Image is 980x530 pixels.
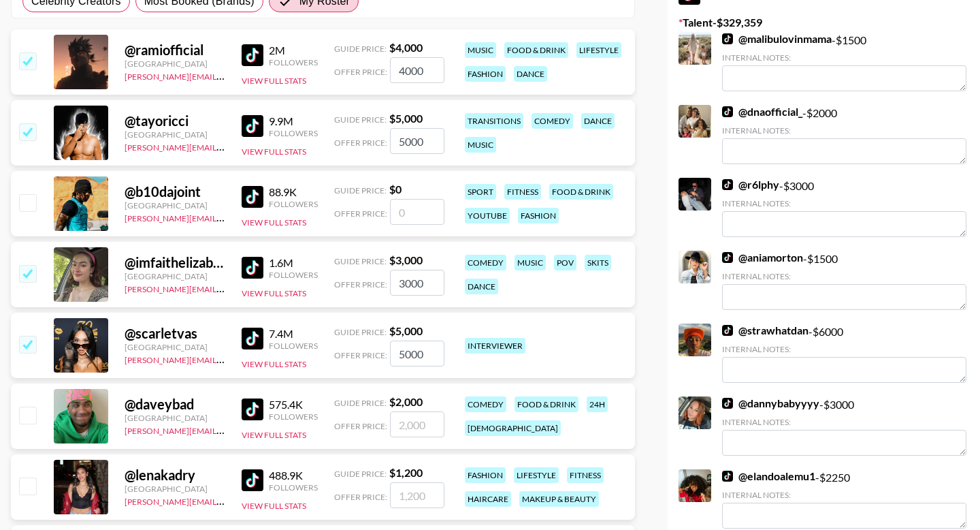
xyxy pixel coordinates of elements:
div: - $ 3000 [722,178,966,237]
img: TikTok [242,257,263,279]
div: - $ 2250 [722,469,966,529]
span: Offer Price: [334,421,387,431]
div: Internal Notes: [722,417,966,427]
span: Offer Price: [334,208,387,219]
div: 7.4M [269,327,318,341]
div: comedy [532,113,573,129]
span: Guide Price: [334,256,387,266]
div: music [465,137,496,153]
a: [PERSON_NAME][EMAIL_ADDRESS][DOMAIN_NAME] [125,352,326,365]
button: View Full Stats [242,76,306,86]
a: [PERSON_NAME][EMAIL_ADDRESS][DOMAIN_NAME] [125,140,326,153]
img: TikTok [722,33,733,44]
div: - $ 2000 [722,105,966,164]
div: Followers [269,128,318,138]
input: 1,200 [390,482,444,508]
img: TikTok [722,398,733,409]
div: - $ 6000 [722,324,966,383]
span: Offer Price: [334,492,387,502]
strong: $ 5,000 [389,324,423,337]
div: 88.9K [269,185,318,199]
div: - $ 3000 [722,396,966,456]
button: View Full Stats [242,146,306,157]
div: 2M [269,44,318,57]
a: @dannybabyyyy [722,396,819,410]
a: [PERSON_NAME][EMAIL_ADDRESS][DOMAIN_NAME] [125,281,326,294]
input: 5,000 [390,128,444,154]
div: [GEOGRAPHIC_DATA] [125,413,225,423]
div: Internal Notes: [722,490,966,500]
img: TikTok [722,179,733,190]
div: 575.4K [269,398,318,411]
div: interviewer [465,338,525,354]
div: [GEOGRAPHIC_DATA] [125,59,225,69]
img: TikTok [242,399,263,420]
img: TikTok [722,471,733,482]
strong: $ 0 [389,183,402,196]
a: @aniamorton [722,251,803,264]
div: 1.6M [269,256,318,270]
div: Followers [269,57,318,67]
input: 5,000 [390,341,444,367]
div: [GEOGRAPHIC_DATA] [125,484,225,494]
button: View Full Stats [242,430,306,440]
div: dance [514,66,547,82]
img: TikTok [722,325,733,336]
div: @ tayoricci [125,112,225,129]
span: Guide Price: [334,44,387,54]
span: Guide Price: [334,469,387,479]
div: youtube [465,208,510,223]
a: [PERSON_NAME][EMAIL_ADDRESS][DOMAIN_NAME] [125,211,326,223]
div: fashion [465,467,506,483]
input: 4,000 [390,57,444,83]
strong: $ 1,200 [389,466,423,479]
div: 488.9K [269,469,318,482]
div: comedy [465,255,506,270]
a: @r6lphy [722,178,779,191]
div: fitness [567,467,604,483]
div: Internal Notes: [722,271,966,281]
a: [PERSON_NAME][EMAIL_ADDRESS][DOMAIN_NAME] [125,494,326,507]
div: fitness [504,184,541,200]
img: TikTok [722,252,733,263]
div: [GEOGRAPHIC_DATA] [125,129,225,140]
div: food & drink [504,42,568,58]
div: music [514,255,546,270]
div: [GEOGRAPHIC_DATA] [125,200,225,211]
div: skits [585,255,611,270]
div: lifestyle [576,42,621,58]
a: [PERSON_NAME][EMAIL_ADDRESS][DOMAIN_NAME] [125,69,326,82]
div: pov [554,255,576,270]
a: @malibulovinmama [722,32,832,46]
span: Offer Price: [334,67,387,77]
div: lifestyle [514,467,559,483]
span: Offer Price: [334,279,387,290]
div: Followers [269,270,318,280]
div: comedy [465,396,506,412]
a: @strawhatdan [722,324,808,337]
button: View Full Stats [242,217,306,228]
a: [PERSON_NAME][EMAIL_ADDRESS][DOMAIN_NAME] [125,423,326,436]
a: @dnaofficial_ [722,105,802,119]
span: Offer Price: [334,350,387,360]
div: @ lenakadry [125,467,225,484]
div: Internal Notes: [722,125,966,136]
strong: $ 2,000 [389,395,423,408]
span: Guide Price: [334,114,387,125]
div: transitions [465,113,523,129]
img: TikTok [722,106,733,117]
div: - $ 1500 [722,251,966,310]
div: @ ramiofficial [125,42,225,59]
div: - $ 1500 [722,32,966,91]
button: View Full Stats [242,501,306,511]
input: 0 [390,199,444,225]
div: fashion [518,208,559,223]
div: Internal Notes: [722,198,966,208]
input: 3,000 [390,270,444,296]
div: dance [465,279,498,294]
img: TikTok [242,469,263,491]
div: dance [581,113,615,129]
div: music [465,42,496,58]
div: @ b10dajoint [125,183,225,200]
span: Guide Price: [334,185,387,196]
